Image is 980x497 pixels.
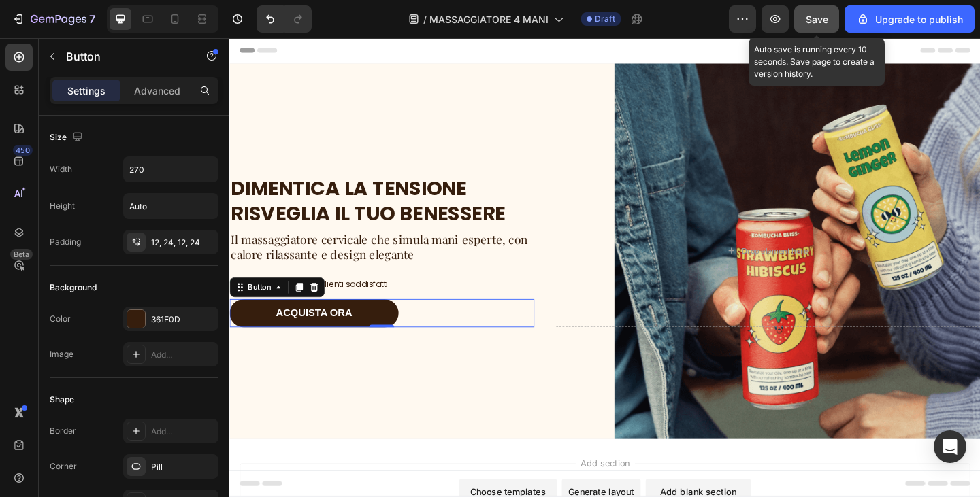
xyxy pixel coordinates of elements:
div: Beta [10,249,33,260]
span: / [423,12,427,27]
p: Button [66,48,182,65]
div: Padding [50,236,81,248]
button: Save [794,5,839,33]
div: Shape [50,394,74,406]
div: Upgrade to publish [856,12,963,27]
p: 7 [89,11,95,27]
button: Upgrade to publish [845,5,975,33]
div: Background [50,281,97,294]
div: Corner [50,460,77,473]
span: Save [806,14,828,25]
input: Auto [124,194,218,218]
div: 450 [13,145,33,156]
div: Height [50,200,75,212]
span: Draft [595,13,615,25]
div: Border [50,425,76,437]
div: Drop element here [557,226,629,237]
div: Add... [151,349,215,361]
div: Undo/Redo [257,5,312,33]
input: Auto [124,157,218,182]
span: Add section [376,456,441,470]
div: Image [50,348,73,360]
div: Pill [151,461,215,473]
div: Color [50,313,71,325]
div: Add... [151,426,215,438]
button: 7 [5,5,101,33]
div: 12, 24, 12, 24 [151,237,215,249]
div: 361E0D [151,313,215,326]
span: MASSAGGIATORE 4 MANI [429,12,549,27]
div: Size [50,128,86,147]
div: Open Intercom Messenger [934,430,966,463]
iframe: Design area [229,38,980,497]
div: Width [50,163,72,175]
p: Advanced [134,84,180,98]
p: Settings [67,84,105,98]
